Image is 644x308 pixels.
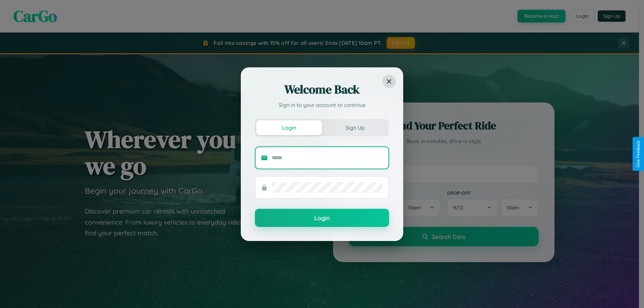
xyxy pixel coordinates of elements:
[255,209,389,227] button: Login
[255,81,389,98] h2: Welcome Back
[322,120,388,135] button: Sign Up
[636,140,641,168] div: Give Feedback
[256,120,322,135] button: Login
[255,101,389,109] p: Sign in to your account to continue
